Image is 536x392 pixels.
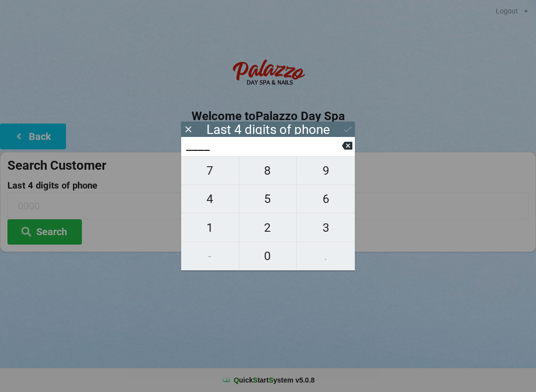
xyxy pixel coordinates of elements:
span: 3 [297,217,355,238]
span: 8 [239,160,297,181]
button: 9 [297,156,355,185]
button: 4 [181,185,239,213]
span: 2 [239,217,297,238]
button: 7 [181,156,239,185]
span: 6 [297,189,355,209]
button: 6 [297,185,355,213]
span: 7 [181,160,239,181]
span: 5 [239,189,297,209]
button: 8 [239,156,297,185]
span: 0 [239,246,297,266]
button: 5 [239,185,297,213]
div: Last 4 digits of phone [206,125,330,134]
button: 1 [181,213,239,242]
span: 4 [181,189,239,209]
button: 0 [239,242,297,270]
button: 3 [297,213,355,242]
span: 1 [181,217,239,238]
button: 2 [239,213,297,242]
span: 9 [297,160,355,181]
